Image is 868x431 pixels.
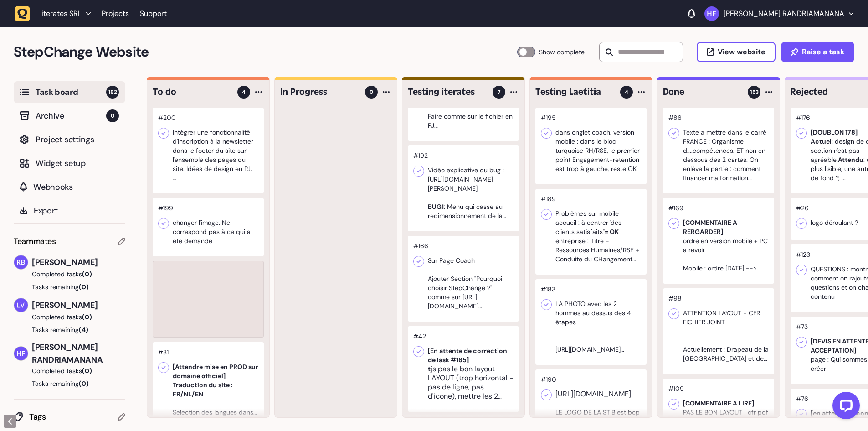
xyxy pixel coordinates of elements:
[750,88,759,96] span: 153
[14,298,28,312] img: Laetitia van Wijck
[79,283,89,291] span: (0)
[14,176,125,198] button: Webhooks
[14,235,56,248] span: Teammates
[14,105,125,127] button: Archive0
[370,88,373,96] span: 0
[242,88,246,96] span: 4
[82,313,92,321] span: (0)
[408,86,486,99] h4: Testing iterates
[825,388,863,426] iframe: LiveChat chat widget
[29,410,118,423] span: Tags
[802,48,844,56] span: Raise a task
[36,109,106,122] span: Archive
[663,86,741,99] h4: Done
[153,86,231,99] h4: To do
[79,326,88,334] span: (4)
[14,200,125,222] button: Export
[33,181,119,193] span: Webhooks
[82,367,92,375] span: (0)
[724,9,844,18] p: [PERSON_NAME] RANDRIAMANANA
[14,325,125,334] button: Tasks remaining(4)
[15,5,96,22] button: iterates SRL
[34,204,119,217] span: Export
[106,109,119,122] span: 0
[36,133,119,146] span: Project settings
[539,47,585,57] span: Show complete
[106,86,119,99] span: 182
[14,41,517,63] h2: StepChange Website
[82,270,92,278] span: (0)
[14,282,125,291] button: Tasks remaining(0)
[704,6,853,21] button: [PERSON_NAME] RANDRIAMANANA
[718,48,765,56] span: View website
[14,347,28,360] img: Harimisa Fidèle Ullmann RANDRIAMANANA
[140,9,167,18] a: Support
[102,5,129,22] a: Projects
[704,6,719,21] img: Harimisa Fidèle Ullmann RANDRIAMANANA
[625,88,628,96] span: 4
[781,42,854,62] button: Raise a task
[498,88,500,96] span: 7
[14,129,125,151] button: Project settings
[14,152,125,174] button: Widget setup
[14,366,118,375] button: Completed tasks(0)
[32,299,125,312] span: [PERSON_NAME]
[14,312,118,322] button: Completed tasks(0)
[32,256,125,269] span: [PERSON_NAME]
[14,270,118,279] button: Completed tasks(0)
[36,157,119,170] span: Widget setup
[535,86,614,99] h4: Testing Laetitia
[32,341,125,366] span: [PERSON_NAME] RANDRIAMANANA
[41,9,82,18] span: iterates SRL
[280,86,359,99] h4: In Progress
[14,379,125,388] button: Tasks remaining(0)
[36,86,106,99] span: Task board
[14,255,28,269] img: Rodolphe Balay
[697,42,776,62] button: View website
[79,379,89,388] span: (0)
[14,81,125,103] button: Task board182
